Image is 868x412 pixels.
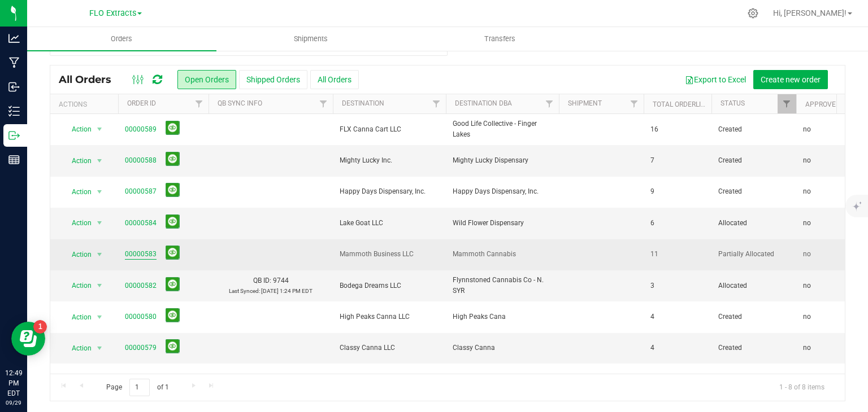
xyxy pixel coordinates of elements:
[761,75,821,84] span: Create new order
[803,280,811,291] span: no
[93,184,107,200] span: select
[718,186,789,197] span: Created
[97,379,178,396] span: Page of 1
[568,99,602,107] a: Shipment
[5,368,22,398] p: 12:49 PM EDT
[650,124,658,135] span: 16
[718,280,789,291] span: Allocated
[340,343,439,353] span: Classy Canna LLC
[125,312,157,322] a: 00000580
[721,99,745,107] a: Status
[540,94,559,113] a: Filter
[62,340,92,356] span: Action
[453,343,552,353] span: Classy Canna
[340,186,439,197] span: Happy Days Dispensary, Inc.
[678,70,753,89] button: Export to Excel
[5,398,22,407] p: 09/29
[125,155,157,166] a: 00000588
[753,70,828,89] button: Create new order
[62,215,92,231] span: Action
[59,100,114,108] div: Actions
[8,33,20,44] inline-svg: Analytics
[718,343,789,353] span: Created
[239,70,307,89] button: Shipped Orders
[127,99,156,107] a: Order ID
[453,275,552,296] span: Flynnstoned Cannabis Co - N. SYR
[8,106,20,117] inline-svg: Inventory
[455,99,512,107] a: Destination DBA
[218,99,262,107] a: QB Sync Info
[125,218,157,229] a: 00000584
[453,119,552,140] span: Good Life Collective - Finger Lakes
[340,312,439,322] span: High Peaks Canna LLC
[340,155,439,166] span: Mighty Lucky Inc.
[778,94,796,113] a: Filter
[93,278,107,293] span: select
[96,34,147,44] span: Orders
[718,249,789,260] span: Partially Allocated
[177,70,236,89] button: Open Orders
[93,121,107,137] span: select
[653,100,714,108] a: Total Orderlines
[8,81,20,93] inline-svg: Inbound
[340,249,439,260] span: Mammoth Business LLC
[803,249,811,260] span: no
[340,124,439,135] span: FLX Canna Cart LLC
[62,121,92,137] span: Action
[8,154,20,165] inline-svg: Reports
[310,70,359,89] button: All Orders
[93,340,107,356] span: select
[650,155,654,166] span: 7
[62,309,92,325] span: Action
[650,280,654,291] span: 3
[89,8,136,18] span: FLO Extracts
[125,249,157,260] a: 00000583
[746,8,760,19] div: Manage settings
[469,34,531,44] span: Transfers
[650,312,654,322] span: 4
[718,155,789,166] span: Created
[453,249,552,260] span: Mammoth Cannabis
[650,218,654,229] span: 6
[342,99,384,107] a: Destination
[125,124,157,135] a: 00000589
[718,218,789,229] span: Allocated
[11,322,45,356] iframe: Resource center
[93,247,107,262] span: select
[59,73,123,86] span: All Orders
[803,218,811,229] span: no
[340,218,439,229] span: Lake Goat LLC
[125,186,157,197] a: 00000587
[27,27,216,51] a: Orders
[625,94,644,113] a: Filter
[718,124,789,135] span: Created
[62,247,92,262] span: Action
[803,155,811,166] span: no
[261,288,313,294] span: [DATE] 1:24 PM EDT
[33,320,47,334] iframe: Resource center unread badge
[770,379,834,396] span: 1 - 8 of 8 items
[62,278,92,293] span: Action
[93,215,107,231] span: select
[803,186,811,197] span: no
[190,94,209,113] a: Filter
[93,309,107,325] span: select
[453,312,552,322] span: High Peaks Cana
[340,280,439,291] span: Bodega Dreams LLC
[650,186,654,197] span: 9
[8,130,20,141] inline-svg: Outbound
[279,34,343,44] span: Shipments
[773,8,847,17] span: Hi, [PERSON_NAME]!
[453,186,552,197] span: Happy Days Dispensary, Inc.
[125,280,157,291] a: 00000582
[427,94,446,113] a: Filter
[8,57,20,68] inline-svg: Manufacturing
[453,155,552,166] span: Mighty Lucky Dispensary
[314,94,333,113] a: Filter
[62,153,92,169] span: Action
[650,343,654,353] span: 4
[273,277,289,284] span: 9744
[129,379,150,396] input: 1
[805,100,844,108] a: Approved?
